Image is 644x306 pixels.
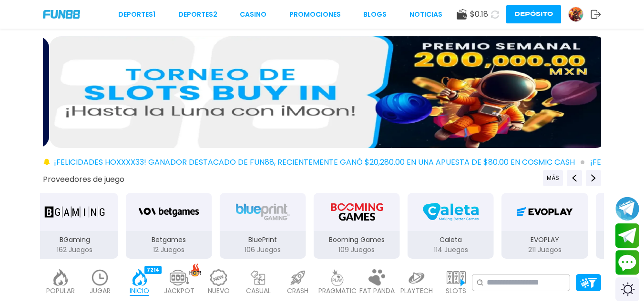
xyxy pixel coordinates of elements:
p: CRASH [287,286,308,296]
button: Next providers [586,170,601,186]
p: JACKPOT [164,286,194,296]
button: Booming Games [310,192,404,260]
img: EVOPLAY [515,199,575,225]
p: 106 Juegos [220,245,306,255]
p: PLAYTECH [400,286,433,296]
button: Join telegram [615,223,639,248]
button: EVOPLAY [498,192,592,260]
button: Depósito [506,5,561,23]
img: recent_light.webp [91,269,110,286]
button: Caleta [404,192,498,260]
img: slots_light.webp [447,269,466,286]
a: BLOGS [363,10,387,20]
p: 162 Juegos [31,245,118,255]
img: CRASH ROYALE NETWORK TOURNAMENT [49,36,607,148]
img: new_light.webp [209,269,228,286]
a: Avatar [568,7,591,22]
p: SLOTS [446,286,466,296]
p: INICIO [130,286,149,296]
p: NUEVO [208,286,230,296]
p: PRAGMATIC [318,286,357,296]
button: Join telegram channel [615,196,639,221]
div: Switch theme [615,277,639,301]
p: 109 Juegos [314,245,400,255]
span: $ 0.18 [470,9,488,20]
img: Avatar [569,7,583,21]
p: EVOPLAY [501,235,588,245]
img: hot [189,264,201,276]
button: Previous providers [543,170,563,186]
img: pragmatic_light.webp [328,269,347,286]
p: POPULAR [46,286,75,296]
img: Caleta [420,199,480,225]
button: Contact customer service [615,250,639,275]
button: BGaming [28,192,122,260]
p: Booming Games [314,235,400,245]
img: casual_light.webp [249,269,268,286]
a: Deportes2 [178,10,217,20]
p: FAT PANDA [359,286,395,296]
p: BGaming [31,235,118,245]
a: CASINO [240,10,266,20]
img: BGaming [45,199,105,225]
button: Proveedores de juego [43,174,124,184]
button: BluePrint [216,192,310,260]
button: Betgames [122,192,216,260]
p: CASUAL [246,286,271,296]
button: Previous providers [567,170,582,186]
a: Deportes1 [118,10,155,20]
img: Booming Games [327,199,387,225]
p: 12 Juegos [126,245,212,255]
span: ¡FELICIDADES hoxxxx33! GANADOR DESTACADO DE FUN88, RECIENTEMENTE GANÓ $20,280.00 EN UNA APUESTA D... [54,157,584,168]
img: Betgames [139,199,199,225]
a: Promociones [289,10,341,20]
img: BluePrint [233,199,293,225]
img: jackpot_light.webp [170,269,189,286]
p: JUGAR [90,286,111,296]
img: crash_light.webp [288,269,307,286]
img: playtech_light.webp [407,269,426,286]
div: 7214 [144,266,162,274]
p: Betgames [126,235,212,245]
img: Platform Filter [580,278,597,288]
p: 211 Juegos [501,245,588,255]
img: home_active.webp [130,269,149,286]
a: NOTICIAS [409,10,442,20]
p: BluePrint [220,235,306,245]
img: popular_light.webp [51,269,70,286]
p: 114 Juegos [408,245,494,255]
p: Caleta [408,235,494,245]
img: fat_panda_light.webp [368,269,387,286]
img: Company Logo [43,10,80,18]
